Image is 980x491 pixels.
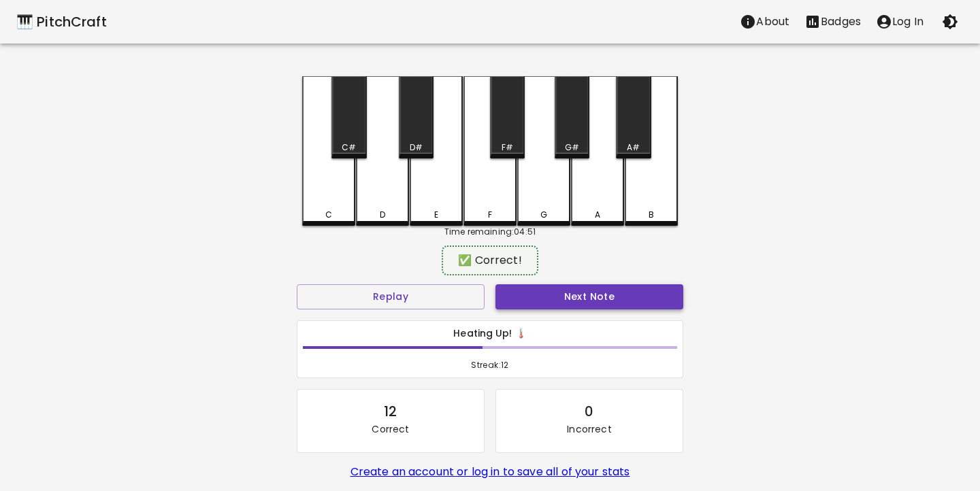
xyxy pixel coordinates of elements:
div: A [595,209,600,221]
div: C# [342,141,356,154]
button: account of current user [868,8,931,35]
div: F [488,209,492,221]
div: B [649,209,654,221]
p: Incorrect [567,422,611,436]
div: 12 [384,401,397,422]
button: Next Note [495,284,683,309]
div: D# [410,141,423,154]
p: Log In [892,14,924,30]
div: 0 [585,401,593,422]
p: About [756,14,789,30]
div: Time remaining: 04:51 [302,226,678,238]
div: G# [565,141,579,154]
button: Replay [297,284,485,309]
a: 🎹 PitchCraft [16,11,107,33]
p: Badges [821,14,861,30]
div: E [434,209,438,221]
div: G [540,209,547,221]
button: About [732,8,797,35]
div: F# [502,141,513,154]
div: ✅ Correct! [448,252,532,269]
span: Streak: 12 [303,358,677,372]
p: Correct [372,422,409,436]
a: Create an account or log in to save all of your stats [350,464,630,479]
div: C [325,209,332,221]
div: D [380,209,385,221]
h6: Heating Up! 🌡️ [303,326,677,341]
div: A# [627,141,640,154]
button: Stats [797,8,868,35]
